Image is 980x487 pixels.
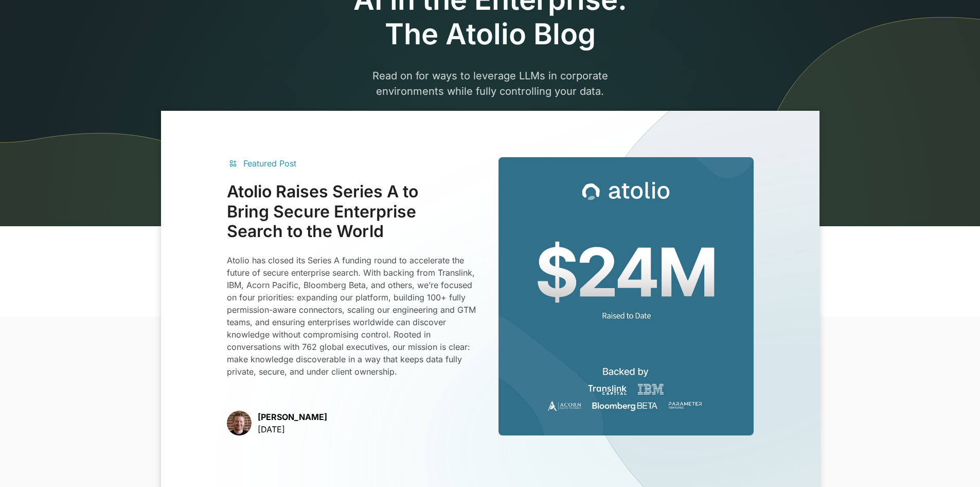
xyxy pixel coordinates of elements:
[227,254,482,378] p: Atolio has closed its Series A funding round to accelerate the future of secure enterprise search...
[227,157,754,435] a: Featured PostAtolio Raises Series A to Bring Secure Enterprise Search to the WorldAtolio has clos...
[929,438,980,487] iframe: Chat Widget
[258,423,327,435] p: [DATE]
[258,411,327,423] p: [PERSON_NAME]
[227,182,482,241] h3: Atolio Raises Series A to Bring Secure Enterprise Search to the World
[293,68,688,145] p: Read on for ways to leverage LLMs in corporate environments while fully controlling your data.
[243,157,296,170] div: Featured Post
